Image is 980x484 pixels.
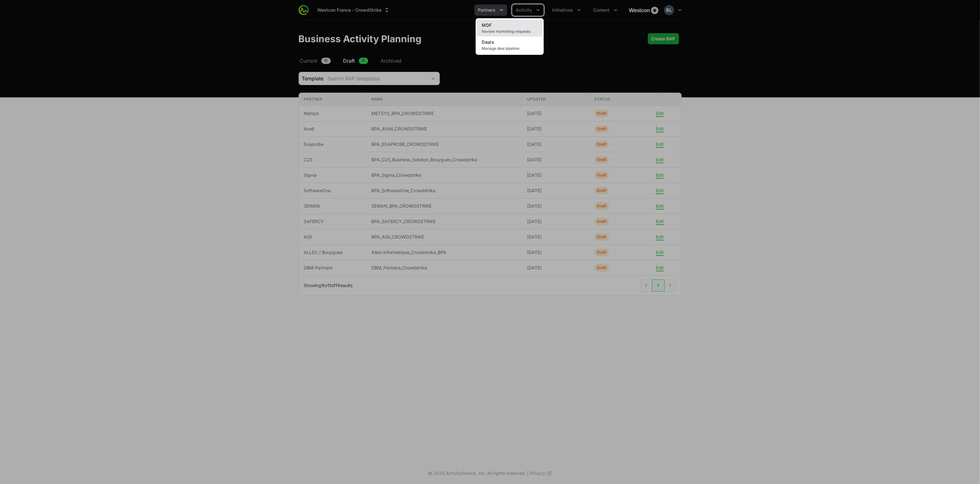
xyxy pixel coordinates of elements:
[477,37,542,54] a: DealsManage deal pipeline
[512,4,544,16] div: Activity menu
[309,4,621,16] div: Main navigation
[482,29,537,34] span: Review marketing requests
[482,22,492,28] span: MDF
[477,20,542,37] a: MDFReview marketing requests
[482,46,537,51] span: Manage deal pipeline
[482,39,495,45] span: Deals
